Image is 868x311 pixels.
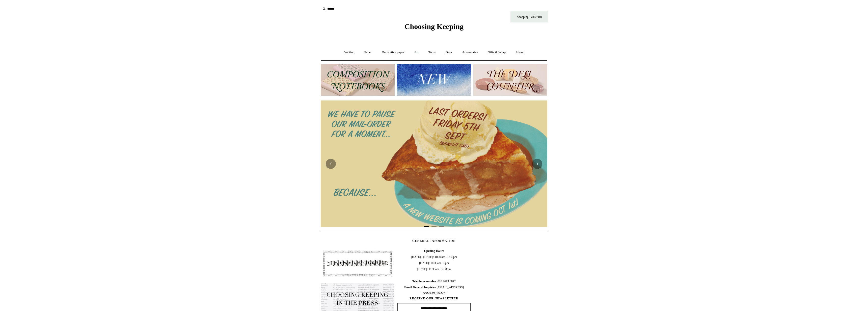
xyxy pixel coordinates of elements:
[321,100,547,227] img: 2025 New Website coming soon.png__PID:95e867f5-3b87-426e-97a5-a534fe0a3431
[424,226,429,227] button: Page 1
[397,296,471,301] span: RECEIVE OUR NEWSLETTER
[441,46,457,59] a: Desk
[404,26,464,30] a: Choosing Keeping
[404,286,464,295] span: [EMAIL_ADDRESS][DOMAIN_NAME]
[424,249,444,253] b: Opening Hours
[326,159,336,169] button: Previous
[404,22,464,31] span: Choosing Keeping
[377,46,409,59] a: Decorative paper
[473,64,547,96] img: The Deli Counter
[321,248,394,279] img: pf-4db91bb9--1305-Newsletter-Button_1200x.jpg
[510,11,548,22] a: Shopping Basket (0)
[412,279,438,283] b: Telephone number
[397,248,471,296] span: [DATE] - [DATE]: 10:30am - 5:30pm [DATE]: 10.30am - 6pm [DATE]: 11.30am - 5.30pm 020 7613 3842
[431,226,437,227] button: Page 2
[412,239,456,243] span: GENERAL INFORMATION
[360,46,376,59] a: Paper
[424,46,440,59] a: Tools
[321,64,395,96] img: 202302 Composition ledgers.jpg__PID:69722ee6-fa44-49dd-a067-31375e5d54ec
[404,286,437,289] b: Email General Inquiries:
[458,46,482,59] a: Accessories
[439,226,444,227] button: Page 3
[340,46,359,59] a: Writing
[511,46,528,59] a: About
[410,46,423,59] a: Art
[397,64,471,96] img: New.jpg__PID:f73bdf93-380a-4a35-bcfe-7823039498e1
[483,46,510,59] a: Gifts & Wrap
[532,159,542,169] button: Next
[437,279,438,283] b: :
